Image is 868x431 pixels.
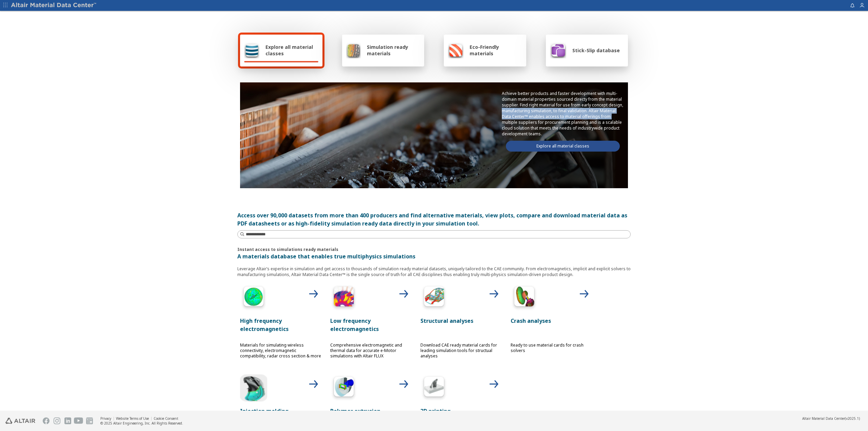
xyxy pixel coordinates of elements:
[265,44,318,57] span: Explore all material classes
[240,342,321,359] p: Materials for simulating wireless connectivity, electromagnetic compatibility, radar cross sectio...
[237,247,631,252] p: Instant access to simulations ready materials
[550,42,566,58] img: Stick-Slip database
[367,44,420,57] span: Simulation ready materials
[330,342,412,359] p: Comprehensive electromagnetic and thermal data for accurate e-Motor simulations with Altair FLUX
[511,342,592,353] p: Ready to use material cards for crash solvers
[802,416,860,421] div: (v2025.1)
[506,141,620,152] a: Explore all material classes
[420,374,448,401] img: 3D Printing Icon
[11,2,97,9] img: Altair Material Data Center
[448,42,463,58] img: Eco-Friendly materials
[240,284,267,311] img: High Frequency Icon
[420,284,448,311] img: Structural Analyses Icon
[328,281,414,368] button: Low Frequency IconLow frequency electromagneticsComprehensive electromagnetic and thermal data fo...
[572,47,620,54] span: Stick-Slip database
[346,42,361,58] img: Simulation ready materials
[244,42,259,58] img: Explore all material classes
[330,284,357,311] img: Low Frequency Icon
[420,317,502,325] p: Structural analyses
[237,266,631,277] p: Leverage Altair’s expertise in simulation and get access to thousands of simulation ready materia...
[237,281,324,368] button: High Frequency IconHigh frequency electromagneticsMaterials for simulating wireless connectivity,...
[240,317,321,333] p: High frequency electromagnetics
[418,281,505,368] button: Structural Analyses IconStructural analysesDownload CAE ready material cards for leading simulati...
[802,416,845,421] span: Altair Material Data Center
[116,416,149,421] a: Website Terms of Use
[5,418,35,424] img: Altair Engineering
[420,342,502,359] p: Download CAE ready material cards for leading simulation tools for structual analyses
[240,374,267,401] img: Injection Molding Icon
[154,416,178,421] a: Cookie Consent
[511,284,538,311] img: Crash Analyses Icon
[100,421,183,426] div: © 2025 Altair Engineering, Inc. All Rights Reserved.
[100,416,111,421] a: Privacy
[237,252,631,260] p: A materials database that enables true multiphysics simulations
[240,407,321,415] p: Injection molding
[502,91,624,137] p: Achieve better products and faster development with multi-domain material properties sourced dire...
[330,374,357,401] img: Polymer Extrusion Icon
[511,317,592,325] p: Crash analyses
[470,44,522,57] span: Eco-Friendly materials
[508,281,595,368] button: Crash Analyses IconCrash analysesReady to use material cards for crash solvers
[330,407,412,415] p: Polymer extrusion
[330,317,412,333] p: Low frequency electromagnetics
[420,407,502,415] p: 3D printing
[237,211,631,228] div: Access over 90,000 datasets from more than 400 producers and find alternative materials, view plo...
